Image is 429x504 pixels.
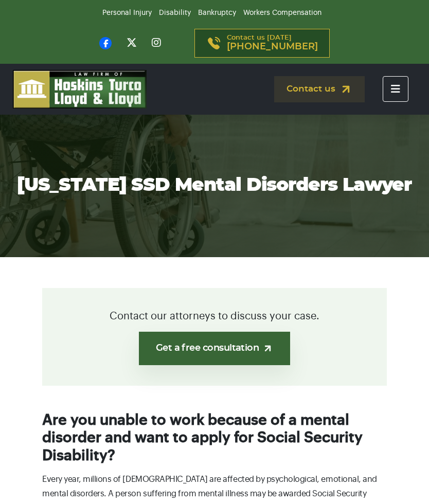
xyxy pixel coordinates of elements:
a: Bankruptcy [198,9,236,16]
a: Contact us [274,76,365,102]
p: Contact us [DATE] [227,34,318,52]
a: Workers Compensation [243,9,321,16]
h2: Are you unable to work because of a mental disorder and want to apply for Social Security Disabil... [42,411,387,464]
a: Contact us [DATE][PHONE_NUMBER] [194,29,330,58]
button: Toggle navigation [383,76,408,102]
span: [PHONE_NUMBER] [227,42,318,52]
img: arrow-up-right-light.svg [262,343,273,354]
h1: [US_STATE] SSD Mental Disorders Lawyer [17,174,412,196]
a: Get a free consultation [139,332,291,365]
a: Personal Injury [102,9,152,16]
div: Contact our attorneys to discuss your case. [42,288,387,386]
a: Disability [159,9,191,16]
img: logo [13,70,147,109]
